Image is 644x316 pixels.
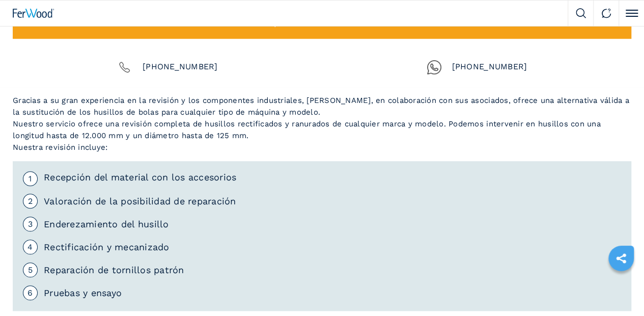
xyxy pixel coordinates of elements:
li: Rectificación y mecanizado [23,240,621,255]
img: Ferwood [13,9,54,18]
img: Whatsapp [427,60,442,75]
img: Search [576,8,586,18]
img: Contact us [601,8,611,18]
span: Gracias a su gran experiencia en la revisión y los componentes industriales, [PERSON_NAME], en co... [13,96,629,152]
button: Click to toggle menu [619,1,644,26]
li: Pruebas y ensayo [23,285,621,301]
iframe: Chat [601,270,636,308]
span: Recepción del material con los accesorios [44,171,236,183]
li: Enderezamiento del husillo [23,217,621,232]
a: sharethis [608,246,634,271]
li: Valoración de la posibilidad de reparación [23,194,621,209]
span: [PHONE_NUMBER] [452,60,527,75]
span: [PHONE_NUMBER] [143,60,218,75]
img: Phone [117,60,132,75]
li: Reparación de tornillos patrón [23,262,621,278]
